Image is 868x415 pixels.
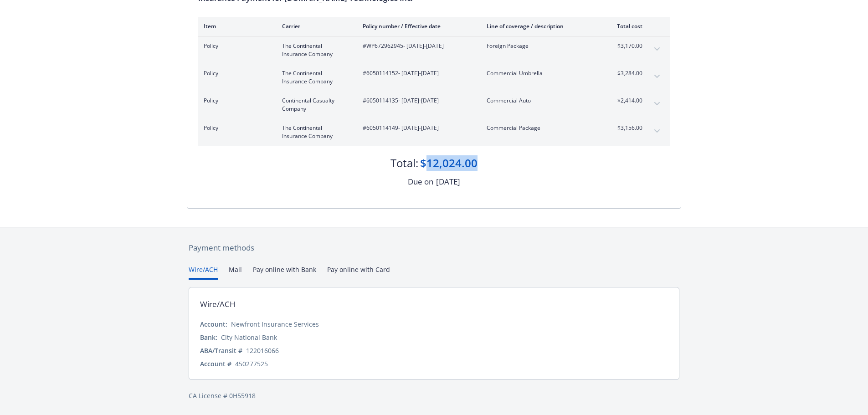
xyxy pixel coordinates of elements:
[363,124,472,132] span: #6050114149 - [DATE]-[DATE]
[487,69,594,77] span: Commercial Umbrella
[200,319,227,329] div: Account:
[327,265,390,280] button: Pay online with Card
[200,346,242,355] div: ABA/Transit #
[204,69,267,77] span: Policy
[200,333,217,342] div: Bank:
[204,22,267,30] div: Item
[204,97,267,105] span: Policy
[608,124,642,132] span: $3,156.00
[231,319,319,329] div: Newfront Insurance Services
[608,97,642,105] span: $2,414.00
[221,333,277,342] div: City National Bank
[363,42,472,50] span: #WP672962945 - [DATE]-[DATE]
[390,155,418,171] div: Total:
[487,97,594,105] span: Commercial Auto
[487,22,594,30] div: Line of coverage / description
[650,97,664,111] button: expand content
[198,118,670,146] div: PolicyThe Continental Insurance Company#6050114149- [DATE]-[DATE]Commercial Package$3,156.00expan...
[420,155,478,171] div: $12,024.00
[363,22,472,30] div: Policy number / Effective date
[282,42,348,58] span: The Continental Insurance Company
[282,22,348,30] div: Carrier
[487,124,594,132] span: Commercial Package
[608,42,642,50] span: $3,170.00
[198,64,670,91] div: PolicyThe Continental Insurance Company#6050114152- [DATE]-[DATE]Commercial Umbrella$3,284.00expa...
[650,69,664,84] button: expand content
[198,36,670,64] div: PolicyThe Continental Insurance Company#WP672962945- [DATE]-[DATE]Foreign Package$3,170.00expand ...
[608,69,642,77] span: $3,284.00
[363,97,472,105] span: #6050114135 - [DATE]-[DATE]
[487,42,594,50] span: Foreign Package
[608,22,642,30] div: Total cost
[229,265,242,280] button: Mail
[282,69,348,86] span: The Continental Insurance Company
[363,69,472,77] span: #6050114152 - [DATE]-[DATE]
[189,265,218,280] button: Wire/ACH
[253,265,316,280] button: Pay online with Bank
[408,176,433,188] div: Due on
[198,91,670,118] div: PolicyContinental Casualty Company#6050114135- [DATE]-[DATE]Commercial Auto$2,414.00expand content
[235,359,268,369] div: 450277525
[436,176,460,188] div: [DATE]
[200,298,236,310] div: Wire/ACH
[189,391,679,400] div: CA License # 0H55918
[282,124,348,140] span: The Continental Insurance Company
[282,97,348,113] span: Continental Casualty Company
[204,124,267,132] span: Policy
[650,42,664,56] button: expand content
[246,346,279,355] div: 122016066
[204,42,267,50] span: Policy
[200,359,231,369] div: Account #
[650,124,664,138] button: expand content
[189,242,679,254] div: Payment methods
